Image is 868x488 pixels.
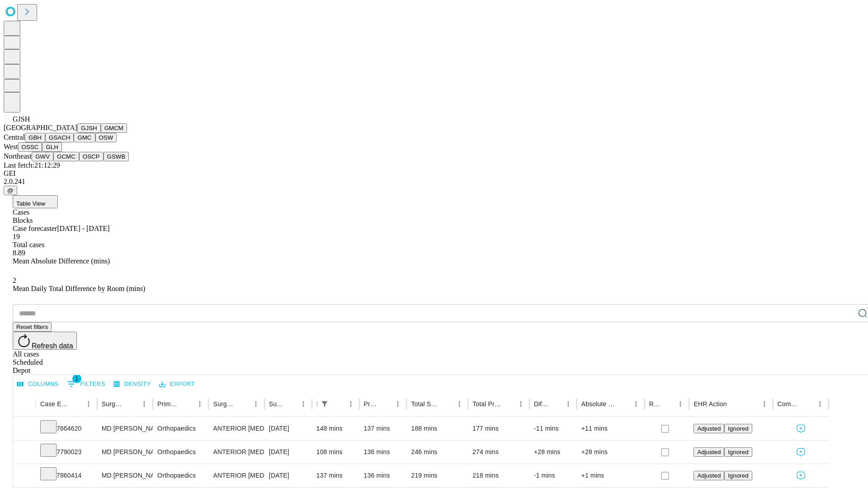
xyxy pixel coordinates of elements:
[581,417,640,440] div: +11 mins
[13,277,16,284] span: 2
[213,441,259,464] div: ANTERIOR [MEDICAL_DATA] TOTAL HIP
[102,441,148,464] div: MD [PERSON_NAME] [PERSON_NAME] Md
[581,464,640,487] div: +1 mins
[316,441,355,464] div: 108 mins
[13,332,77,350] button: Refresh data
[125,398,138,410] button: Sort
[13,225,57,232] span: Case forecaster
[32,152,53,161] button: GWV
[814,398,826,410] button: Menu
[213,464,259,487] div: ANTERIOR [MEDICAL_DATA] TOTAL HIP
[157,441,204,464] div: Orthopaedics
[697,449,721,455] span: Adjusted
[728,425,748,432] span: Ignored
[534,400,548,408] div: Difference
[697,472,721,479] span: Adjusted
[65,377,108,391] button: Show filters
[95,133,117,142] button: OSW
[534,417,572,440] div: -11 mins
[4,186,17,195] button: @
[344,398,357,410] button: Menu
[74,133,95,142] button: GMC
[472,464,525,487] div: 218 mins
[269,441,307,464] div: [DATE]
[13,233,20,240] span: 19
[661,398,674,410] button: Sort
[250,398,262,410] button: Menu
[157,464,204,487] div: Orthopaedics
[42,142,61,152] button: GLH
[332,398,344,410] button: Sort
[181,398,193,410] button: Sort
[102,400,124,408] div: Surgeon Name
[40,441,93,464] div: 7790023
[364,400,378,408] div: Predicted In Room Duration
[316,400,317,408] div: Scheduled In Room Duration
[581,441,640,464] div: +28 mins
[801,398,814,410] button: Sort
[4,133,25,141] span: Central
[4,178,864,186] div: 2.0.241
[18,468,31,484] button: Expand
[724,447,752,457] button: Ignored
[18,445,31,460] button: Expand
[411,441,463,464] div: 246 mins
[269,400,283,408] div: Surgery Date
[157,400,180,408] div: Primary Service
[40,464,93,487] div: 7860414
[364,464,402,487] div: 136 mins
[693,471,724,480] button: Adjusted
[316,417,355,440] div: 148 mins
[102,464,148,487] div: MD [PERSON_NAME] [PERSON_NAME] Md
[392,398,404,410] button: Menu
[379,398,392,410] button: Sort
[4,169,864,178] div: GEI
[4,152,32,160] span: Northeast
[16,324,48,330] span: Reset filters
[104,152,129,161] button: GSWB
[630,398,642,410] button: Menu
[45,133,74,142] button: GSACH
[364,417,402,440] div: 137 mins
[53,152,79,161] button: GCMC
[269,464,307,487] div: [DATE]
[13,115,30,123] span: GJSH
[472,441,525,464] div: 274 mins
[4,143,18,150] span: West
[693,447,724,457] button: Adjusted
[157,417,204,440] div: Orthopaedics
[111,377,153,391] button: Density
[502,398,514,410] button: Sort
[549,398,562,410] button: Sort
[13,257,110,265] span: Mean Absolute Difference (mins)
[411,417,463,440] div: 188 mins
[617,398,630,410] button: Sort
[693,424,724,433] button: Adjusted
[40,400,69,408] div: Case Epic Id
[40,417,93,440] div: 7664620
[269,417,307,440] div: [DATE]
[697,425,721,432] span: Adjusted
[534,464,572,487] div: -1 mins
[728,449,748,455] span: Ignored
[411,400,439,408] div: Total Scheduled Duration
[728,472,748,479] span: Ignored
[318,398,331,410] button: Show filters
[724,424,752,433] button: Ignored
[213,400,236,408] div: Surgery Name
[316,464,355,487] div: 137 mins
[318,398,331,410] div: 1 active filter
[57,225,109,232] span: [DATE] - [DATE]
[4,161,60,169] span: Last fetch: 21:12:29
[758,398,771,410] button: Menu
[440,398,453,410] button: Sort
[102,417,148,440] div: MD [PERSON_NAME] [PERSON_NAME] Md
[581,400,616,408] div: Absolute Difference
[13,195,58,208] button: Table View
[13,249,25,257] span: 8.89
[778,400,800,408] div: Comments
[25,133,45,142] button: GBH
[724,471,752,480] button: Ignored
[693,400,726,408] div: EHR Action
[514,398,527,410] button: Menu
